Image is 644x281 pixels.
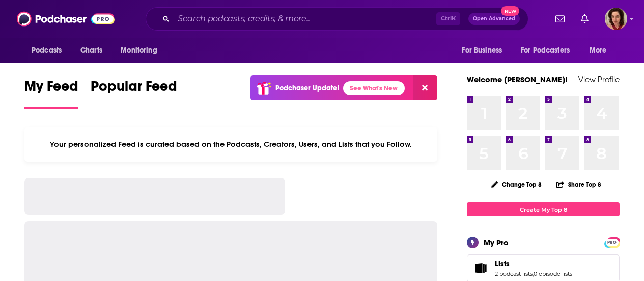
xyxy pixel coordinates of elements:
a: Charts [74,41,108,60]
span: For Podcasters [521,43,570,58]
a: Lists [470,261,491,275]
span: Ctrl K [436,12,460,25]
span: New [501,6,519,16]
span: More [590,43,607,58]
div: My Pro [484,238,509,247]
button: Open AdvancedNew [468,13,520,25]
span: My Feed [24,78,78,101]
span: Lists [495,259,510,268]
a: 2 podcast lists [495,270,533,277]
span: Charts [80,43,102,58]
a: PRO [606,238,618,246]
span: Popular Feed [91,78,177,101]
img: Podchaser - Follow, Share and Rate Podcasts [17,9,115,29]
a: Show notifications dropdown [577,10,593,28]
button: open menu [455,41,515,60]
a: 0 episode lists [534,270,572,277]
span: Logged in as hdrucker [605,8,627,30]
a: Show notifications dropdown [551,10,569,28]
p: Podchaser Update! [275,84,339,92]
img: User Profile [605,8,627,30]
input: Search podcasts, credits, & more... [174,11,436,27]
button: Show profile menu [605,8,627,30]
button: open menu [514,41,584,60]
a: Welcome [PERSON_NAME]! [467,74,568,84]
div: Your personalized Feed is curated based on the Podcasts, Creators, Users, and Lists that you Follow. [24,127,437,162]
span: PRO [606,239,618,246]
a: My Feed [24,78,78,109]
a: See What's New [343,81,405,95]
span: Podcasts [32,43,62,58]
button: Change Top 8 [485,178,548,191]
span: Open Advanced [473,16,515,21]
button: open menu [582,41,620,60]
button: open menu [24,41,75,60]
button: open menu [114,41,170,60]
button: Share Top 8 [556,174,602,194]
a: Create My Top 8 [467,202,620,216]
span: For Business [462,43,502,58]
div: Search podcasts, credits, & more... [146,7,528,31]
span: Monitoring [121,43,157,58]
span: , [533,270,534,277]
a: Popular Feed [91,78,177,109]
a: Lists [495,259,572,268]
a: View Profile [578,74,620,84]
